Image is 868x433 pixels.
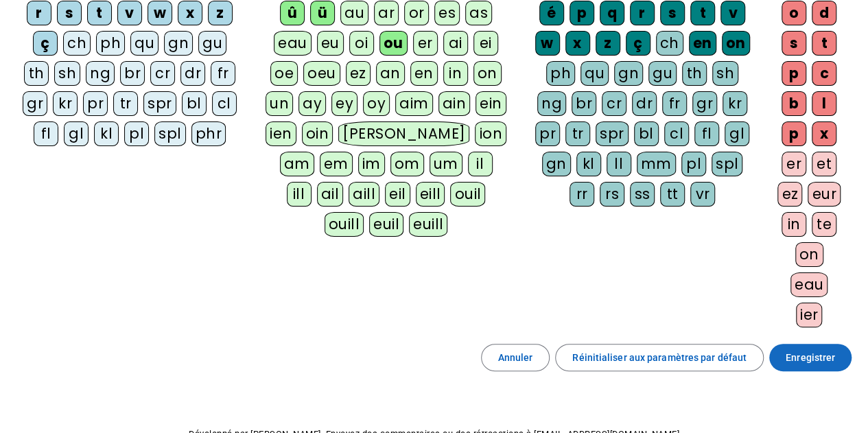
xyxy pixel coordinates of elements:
[287,182,312,207] div: ill
[630,1,655,25] div: r
[664,121,689,146] div: cl
[600,182,624,207] div: rs
[369,212,403,237] div: euil
[537,91,566,116] div: ng
[303,61,340,86] div: oeu
[443,61,468,86] div: in
[340,1,368,25] div: au
[614,61,643,86] div: gn
[572,91,596,116] div: br
[812,91,836,116] div: l
[637,152,676,176] div: mm
[154,121,186,146] div: spl
[565,31,590,56] div: x
[475,121,506,146] div: ion
[54,61,80,86] div: sh
[317,31,344,56] div: eu
[443,31,468,56] div: ai
[812,31,836,56] div: t
[212,91,237,116] div: cl
[434,1,460,25] div: es
[576,152,601,176] div: kl
[24,61,49,86] div: th
[607,152,631,176] div: ll
[430,152,462,176] div: um
[379,31,408,56] div: ou
[712,152,743,176] div: spl
[416,182,445,207] div: eill
[596,121,629,146] div: spr
[630,182,655,207] div: ss
[178,1,202,25] div: x
[413,31,438,56] div: er
[681,152,706,176] div: pl
[782,61,806,86] div: p
[374,1,399,25] div: ar
[634,121,659,146] div: bl
[325,212,364,237] div: ouill
[660,182,685,207] div: tt
[812,121,836,146] div: x
[596,31,620,56] div: z
[198,31,226,56] div: gu
[208,1,233,25] div: z
[580,61,609,86] div: qu
[782,31,806,56] div: s
[694,121,719,146] div: fl
[310,1,335,25] div: ü
[148,1,172,25] div: w
[346,61,371,86] div: ez
[465,1,492,25] div: as
[338,121,469,146] div: [PERSON_NAME]
[120,61,145,86] div: br
[570,182,594,207] div: rr
[565,121,590,146] div: tr
[317,182,344,207] div: ail
[27,1,51,25] div: r
[662,91,687,116] div: fr
[410,61,438,86] div: en
[320,152,353,176] div: em
[331,91,357,116] div: ey
[182,91,207,116] div: bl
[164,31,193,56] div: gn
[782,121,806,146] div: p
[723,91,747,116] div: kr
[298,91,326,116] div: ay
[53,91,78,116] div: kr
[632,91,657,116] div: dr
[812,152,836,176] div: et
[720,1,745,25] div: v
[358,152,385,176] div: im
[34,121,58,146] div: fl
[409,212,447,237] div: euill
[690,1,715,25] div: t
[473,61,502,86] div: on
[546,61,575,86] div: ph
[481,344,550,371] button: Annuler
[795,242,823,267] div: on
[94,121,119,146] div: kl
[280,152,314,176] div: am
[690,182,715,207] div: vr
[555,344,764,371] button: Réinitialiser aux paramètres par défaut
[808,182,841,207] div: eur
[602,91,626,116] div: cr
[812,61,836,86] div: c
[390,152,424,176] div: om
[660,1,685,25] div: s
[124,121,149,146] div: pl
[539,1,564,25] div: é
[782,152,806,176] div: er
[682,61,707,86] div: th
[64,121,89,146] div: gl
[404,1,429,25] div: or
[376,61,405,86] div: an
[117,1,142,25] div: v
[211,61,235,86] div: fr
[349,182,379,207] div: aill
[656,31,683,56] div: ch
[786,349,835,366] span: Enregistrer
[476,91,506,116] div: ein
[274,31,312,56] div: eau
